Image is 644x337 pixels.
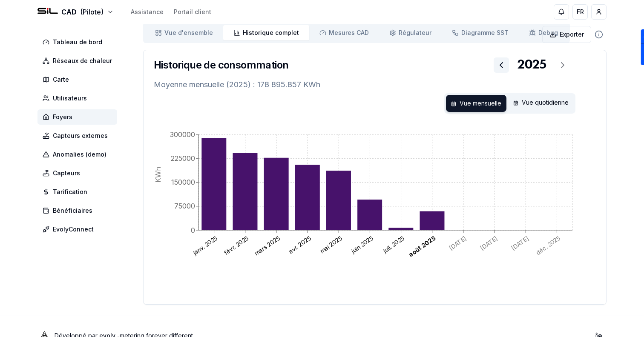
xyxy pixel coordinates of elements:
[53,206,92,215] span: Bénéficiaires
[53,113,72,121] span: Foyers
[309,25,379,40] a: Mesures CAD
[145,25,223,40] a: Vue d'ensemble
[37,109,121,125] a: Foyers
[53,150,106,159] span: Anomalies (demo)
[349,234,374,255] text: juin 2025
[37,184,121,200] a: Tarification
[191,226,195,234] tspan: 0
[223,234,250,257] text: févr. 2025
[154,79,596,91] p: Moyenne mensuelle (2025) : 178 895.857 KWh
[131,8,164,16] a: Assistance
[287,234,312,255] text: avr. 2025
[37,72,121,87] a: Carte
[572,4,588,20] button: FR
[319,234,343,255] text: mai 2025
[37,7,114,17] button: CAD(Pilote)
[37,91,121,106] a: Utilisateurs
[442,25,519,40] a: Diagramme SST
[517,57,546,73] div: 2025
[53,188,87,196] span: Tarification
[171,178,195,186] tspan: 150000
[243,29,299,37] span: Historique complet
[53,225,94,234] span: EvolyConnect
[53,75,69,84] span: Carte
[61,7,77,17] span: CAD
[519,25,568,40] a: Debug
[37,2,58,22] img: SIL - CAD Logo
[53,169,80,177] span: Capteurs
[154,167,162,183] tspan: KWh
[381,234,405,254] text: juil. 2025
[37,53,121,69] a: Réseaux de chaleur
[53,38,102,46] span: Tableau de bord
[253,234,281,257] text: mars 2025
[191,234,219,257] text: janv. 2025
[379,25,442,40] a: Régulateur
[508,95,574,112] div: Vue quotidienne
[223,25,309,40] a: Historique complet
[53,57,112,65] span: Réseaux de chaleur
[80,7,103,17] span: (Pilote)
[37,34,121,50] a: Tableau de bord
[53,94,87,103] span: Utilisateurs
[174,8,211,16] a: Portail client
[53,131,108,140] span: Capteurs externes
[399,29,431,37] span: Régulateur
[174,202,195,210] tspan: 75000
[37,166,121,181] a: Capteurs
[542,26,591,43] button: Exporter
[37,147,121,162] a: Anomalies (demo)
[37,128,121,143] a: Capteurs externes
[154,58,288,72] h3: Historique de consommation
[329,29,369,37] span: Mesures CAD
[37,222,121,237] a: EvolyConnect
[37,203,121,218] a: Bénéficiaires
[407,234,437,258] text: août 2025
[538,29,558,37] span: Debug
[164,29,213,37] span: Vue d'ensemble
[577,8,584,16] span: FR
[171,154,195,163] tspan: 225000
[446,95,506,112] div: Vue mensuelle
[170,130,195,139] tspan: 300000
[461,29,509,37] span: Diagramme SST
